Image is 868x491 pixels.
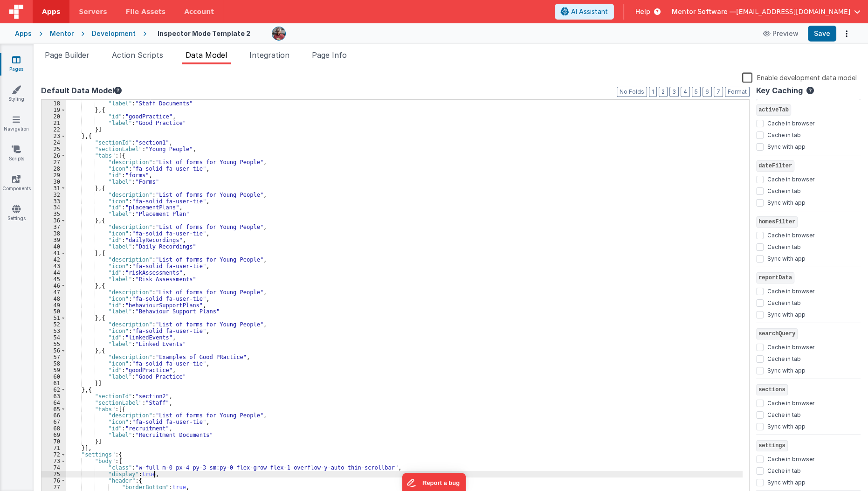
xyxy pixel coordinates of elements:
label: Cache in tab [767,353,801,363]
div: 47 [41,289,66,296]
div: 77 [41,484,66,491]
div: 30 [41,179,66,185]
div: 48 [41,296,66,302]
div: Development [92,29,136,38]
label: Cache in browser [767,398,814,407]
div: 54 [41,334,66,341]
div: 61 [41,380,66,387]
div: 71 [41,445,66,451]
div: 73 [41,458,66,464]
div: 75 [41,471,66,477]
div: 31 [41,185,66,192]
span: Integration [249,50,289,60]
div: 63 [41,393,66,400]
img: eba322066dbaa00baf42793ca2fab581 [272,27,285,40]
div: 49 [41,302,66,309]
div: 25 [41,146,66,152]
span: Help [635,7,650,16]
label: Cache in browser [767,230,814,239]
label: Cache in tab [767,242,801,251]
div: 74 [41,464,66,471]
label: Cache in tab [767,465,801,475]
div: 70 [41,438,66,445]
label: Cache in tab [767,186,801,195]
div: 26 [41,152,66,159]
span: activeTab [756,104,791,116]
button: Save [808,26,836,41]
button: AI Assistant [555,4,614,20]
span: Page Builder [45,50,90,60]
label: Sync with app [767,477,806,486]
div: 72 [41,451,66,458]
h4: Key Caching [756,87,803,95]
div: 38 [41,230,66,237]
div: 46 [41,283,66,289]
span: Servers [79,7,107,16]
button: 5 [692,87,701,97]
button: Format [725,87,750,97]
div: 57 [41,354,66,360]
button: 4 [681,87,690,97]
span: AI Assistant [571,7,608,16]
div: 33 [41,198,66,205]
label: Sync with app [767,197,806,207]
button: Options [840,27,853,40]
div: 52 [41,321,66,328]
button: Default Data Model [41,85,122,96]
div: 67 [41,419,66,425]
button: 6 [703,87,712,97]
div: 36 [41,217,66,224]
div: 32 [41,192,66,198]
div: 60 [41,373,66,380]
span: Action Scripts [112,50,163,60]
label: Cache in browser [767,342,814,351]
div: 65 [41,406,66,413]
label: Cache in browser [767,118,814,127]
button: No Folds [617,87,647,97]
div: 45 [41,276,66,283]
div: 76 [41,477,66,484]
label: Sync with app [767,141,806,151]
div: 29 [41,172,66,179]
div: 24 [41,139,66,146]
div: 59 [41,367,66,373]
div: 69 [41,432,66,438]
div: 34 [41,204,66,211]
label: Cache in tab [767,409,801,419]
span: dateFilter [756,160,794,172]
div: 21 [41,120,66,126]
button: Preview [758,26,804,41]
span: Mentor Software — [672,7,736,16]
div: 58 [41,360,66,367]
div: Apps [15,29,32,38]
button: 3 [669,87,679,97]
div: 51 [41,315,66,321]
div: 64 [41,400,66,406]
label: Sync with app [767,421,806,430]
div: 41 [41,250,66,256]
div: 62 [41,387,66,393]
button: 2 [659,87,668,97]
label: Sync with app [767,253,806,263]
span: sections [756,384,788,395]
div: 68 [41,425,66,432]
span: settings [756,440,788,451]
div: 28 [41,166,66,172]
button: 7 [714,87,723,97]
div: 27 [41,159,66,166]
label: Cache in browser [767,286,814,295]
div: 35 [41,211,66,217]
button: 1 [649,87,657,97]
div: 66 [41,412,66,419]
div: 53 [41,328,66,334]
label: Cache in tab [767,130,801,139]
div: 40 [41,243,66,250]
span: reportData [756,272,794,284]
div: 42 [41,256,66,263]
div: 39 [41,237,66,243]
label: Enable development data model [742,72,857,83]
div: 55 [41,341,66,347]
div: 44 [41,270,66,276]
label: Cache in browser [767,174,814,183]
span: Apps [42,7,60,16]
